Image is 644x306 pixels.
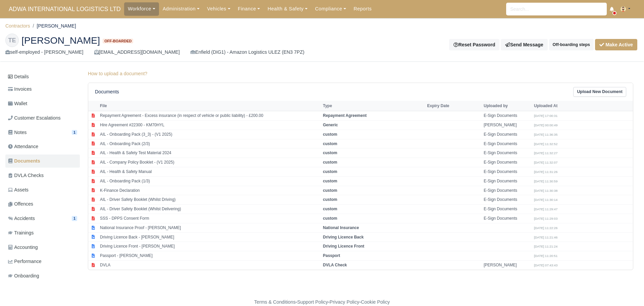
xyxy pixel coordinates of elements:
a: Wallet [5,97,80,110]
a: Contractors [5,23,30,29]
small: [DATE] 11:21:24 [534,245,557,248]
td: DVLA [98,260,321,269]
a: Privacy Policy [330,299,360,305]
td: Repayment Agreement - Excess insurance (in respect of vehicle or public liability) - £200.00 [98,111,321,121]
th: Uploaded by [482,101,532,111]
a: Accidents 1 [5,212,80,225]
small: [DATE] 11:30:38 [534,189,557,192]
a: Attendance [5,140,80,153]
div: [EMAIL_ADDRESS][DOMAIN_NAME] [94,48,180,56]
strong: custom [323,197,337,202]
a: Accounting [5,241,80,254]
td: E-Sign Documents [482,139,532,148]
strong: custom [323,188,337,193]
td: AIL - Health & Safety Manual [98,167,321,176]
td: E-Sign Documents [482,158,532,167]
td: Passport - [PERSON_NAME] [98,251,321,261]
a: Finance [234,2,264,15]
a: Upload New Document [573,87,626,97]
td: E-Sign Documents [482,214,532,223]
strong: custom [323,169,337,174]
span: Assets [8,186,29,194]
iframe: Chat Widget [610,274,644,306]
strong: custom [323,207,337,211]
span: Offences [8,200,33,208]
button: Reset Password [449,39,499,50]
small: [DATE] 11:36:35 [534,133,557,136]
td: E-Sign Documents [482,111,532,121]
h6: Documents [95,89,119,95]
a: Documents [5,155,80,168]
td: AIL - Health & Safety Test Material 2024 [98,148,321,158]
a: Performance [5,255,80,268]
a: Offences [5,198,80,211]
span: 1 [72,216,77,221]
td: E-Sign Documents [482,195,532,205]
a: Invoices [5,83,80,96]
strong: Driving Licence Front [323,244,364,249]
small: [DATE] 07:43:43 [534,263,557,267]
small: [DATE] 00:00:49 [534,123,557,127]
a: Cookie Policy [361,299,390,305]
small: [DATE] 11:22:26 [534,226,557,230]
span: Invoices [8,85,32,93]
strong: custom [323,150,337,155]
td: AIL - Company Policy Booklet - (V1 2025) [98,158,321,167]
a: Onboarding [5,269,80,282]
span: Accidents [8,215,35,222]
a: Customer Escalations [5,112,80,125]
td: E-Sign Documents [482,205,532,214]
td: [PERSON_NAME] [482,260,532,269]
span: 1 [72,130,77,135]
li: [PERSON_NAME] [30,22,76,30]
small: [DATE] 11:30:59 [534,179,557,183]
a: Terms & Conditions [254,299,296,305]
td: K-Finance Declaration [98,186,321,195]
a: How to upload a document? [88,71,147,76]
strong: custom [323,141,337,146]
td: E-Sign Documents [482,167,532,176]
td: E-Sign Documents [482,186,532,195]
td: Driving Licence Back - [PERSON_NAME] [98,232,321,242]
strong: Generic [323,123,338,127]
th: Type [321,101,426,111]
a: Health & Safety [264,2,311,15]
strong: Repayment Agreement [323,113,367,118]
a: Details [5,71,80,83]
input: Search... [506,3,607,15]
td: E-Sign Documents [482,130,532,139]
small: [DATE] 11:29:47 [534,207,557,211]
td: AIL - Driver Safety Booklet (Whilst Driving) [98,195,321,205]
a: Workforce [124,2,159,15]
span: Onboarding [8,272,39,280]
small: [DATE] 11:20:51 [534,254,557,258]
td: AIL - Onboarding Pack (1/3) [98,176,321,186]
a: Administration [159,2,203,15]
td: E-Sign Documents [482,176,532,186]
span: Attendance [8,143,38,150]
th: Uploaded At [532,101,583,111]
td: Hire Agreement #22300 - KM70HYL [98,120,321,130]
span: Documents [8,157,40,165]
small: [DATE] 11:30:14 [534,198,557,202]
strong: custom [323,132,337,137]
strong: custom [323,216,337,221]
div: Enfield (DIG1) - Amazon Logistics ULEZ (EN3 7PZ) [191,48,304,56]
strong: custom [323,179,337,183]
small: [DATE] 11:21:46 [534,235,557,239]
a: Vehicles [203,2,234,15]
div: Taren Enver [0,28,644,62]
span: Off-boarded [103,39,133,44]
small: [DATE] 11:32:07 [534,161,557,164]
td: AIL - Driver Safety Booklet (Whilst Delivering) [98,205,321,214]
span: ADWA INTERNATIONAL LOGISTICS LTD [5,2,124,16]
div: TE [5,34,19,47]
strong: custom [323,160,337,165]
strong: DVLA Check [323,263,347,267]
span: [PERSON_NAME] [21,36,100,45]
a: Reports [350,2,375,15]
td: AIL - Onboarding Pack (3_3) - (V1 2025) [98,130,321,139]
span: Notes [8,129,26,136]
button: Make Active [595,39,637,50]
span: Wallet [8,100,27,107]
